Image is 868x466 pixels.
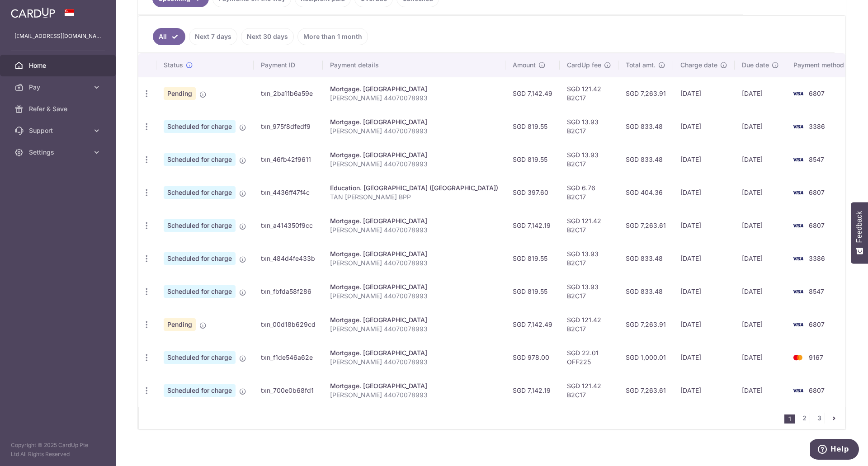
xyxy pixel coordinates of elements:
[164,384,236,397] span: Scheduled for charge
[11,7,55,18] img: CardUp
[330,160,498,169] p: [PERSON_NAME] 44070078993
[809,89,825,97] span: 6807
[789,352,807,363] img: Bank Card
[254,308,323,341] td: txn_00d18b629cd
[254,374,323,407] td: txn_700e0b68fd1
[735,374,786,407] td: [DATE]
[799,413,810,424] a: 2
[330,292,498,301] p: [PERSON_NAME] 44070078993
[673,308,735,341] td: [DATE]
[330,127,498,136] p: [PERSON_NAME] 44070078993
[330,358,498,367] p: [PERSON_NAME] 44070078993
[164,351,236,364] span: Scheduled for charge
[784,407,845,429] nav: pager
[735,110,786,143] td: [DATE]
[567,61,601,70] span: CardUp fee
[618,374,673,407] td: SGD 7,263.61
[323,53,505,77] th: Payment details
[809,221,825,229] span: 6807
[809,386,825,394] span: 6807
[735,308,786,341] td: [DATE]
[330,315,498,325] div: Mortgage. [GEOGRAPHIC_DATA]
[330,217,498,226] div: Mortgage. [GEOGRAPHIC_DATA]
[330,282,498,292] div: Mortgage. [GEOGRAPHIC_DATA]
[855,211,863,243] span: Feedback
[618,275,673,308] td: SGD 833.48
[560,77,618,110] td: SGD 121.42 B2C17
[809,122,825,130] span: 3386
[29,126,89,135] span: Support
[626,61,656,70] span: Total amt.
[505,374,560,407] td: SGD 7,142.19
[505,110,560,143] td: SGD 819.55
[560,374,618,407] td: SGD 121.42 B2C17
[560,242,618,275] td: SGD 13.93 B2C17
[164,252,236,265] span: Scheduled for charge
[735,77,786,110] td: [DATE]
[809,188,825,196] span: 6807
[618,176,673,209] td: SGD 404.36
[814,413,825,424] a: 3
[618,308,673,341] td: SGD 7,263.91
[673,143,735,176] td: [DATE]
[735,209,786,242] td: [DATE]
[330,259,498,268] p: [PERSON_NAME] 44070078993
[789,121,807,132] img: Bank Card
[505,143,560,176] td: SGD 819.55
[330,85,498,94] div: Mortgage. [GEOGRAPHIC_DATA]
[560,209,618,242] td: SGD 121.42 B2C17
[164,87,196,100] span: Pending
[330,348,498,358] div: Mortgage. [GEOGRAPHIC_DATA]
[29,104,89,113] span: Refer & Save
[735,242,786,275] td: [DATE]
[330,151,498,160] div: Mortgage. [GEOGRAPHIC_DATA]
[330,325,498,334] p: [PERSON_NAME] 44070078993
[784,414,795,424] li: 1
[735,341,786,374] td: [DATE]
[673,209,735,242] td: [DATE]
[330,226,498,235] p: [PERSON_NAME] 44070078993
[809,155,824,163] span: 8547
[673,242,735,275] td: [DATE]
[254,176,323,209] td: txn_4436ff47f4c
[505,209,560,242] td: SGD 7,142.19
[254,77,323,110] td: txn_2ba11b6a59e
[254,275,323,308] td: txn_fbfda58f286
[505,308,560,341] td: SGD 7,142.49
[254,53,323,77] th: Payment ID
[513,61,536,70] span: Amount
[164,219,236,232] span: Scheduled for charge
[789,385,807,396] img: Bank Card
[809,287,824,295] span: 8547
[164,285,236,298] span: Scheduled for charge
[164,61,183,70] span: Status
[29,83,89,92] span: Pay
[560,308,618,341] td: SGD 121.42 B2C17
[560,341,618,374] td: SGD 22.01 OFF225
[330,193,498,202] p: TAN [PERSON_NAME] BPP
[560,110,618,143] td: SGD 13.93 B2C17
[618,341,673,374] td: SGD 1,000.01
[164,153,236,166] span: Scheduled for charge
[809,320,825,328] span: 6807
[735,143,786,176] td: [DATE]
[789,319,807,330] img: Bank Card
[618,110,673,143] td: SGD 833.48
[254,209,323,242] td: txn_a414350f9cc
[735,176,786,209] td: [DATE]
[164,120,236,133] span: Scheduled for charge
[330,94,498,103] p: [PERSON_NAME] 44070078993
[735,275,786,308] td: [DATE]
[680,61,717,70] span: Charge date
[789,253,807,264] img: Bank Card
[742,61,769,70] span: Due date
[505,341,560,374] td: SGD 978.00
[789,220,807,231] img: Bank Card
[673,374,735,407] td: [DATE]
[673,275,735,308] td: [DATE]
[560,143,618,176] td: SGD 13.93 B2C17
[241,28,294,45] a: Next 30 days
[505,242,560,275] td: SGD 819.55
[789,154,807,165] img: Bank Card
[789,187,807,198] img: Bank Card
